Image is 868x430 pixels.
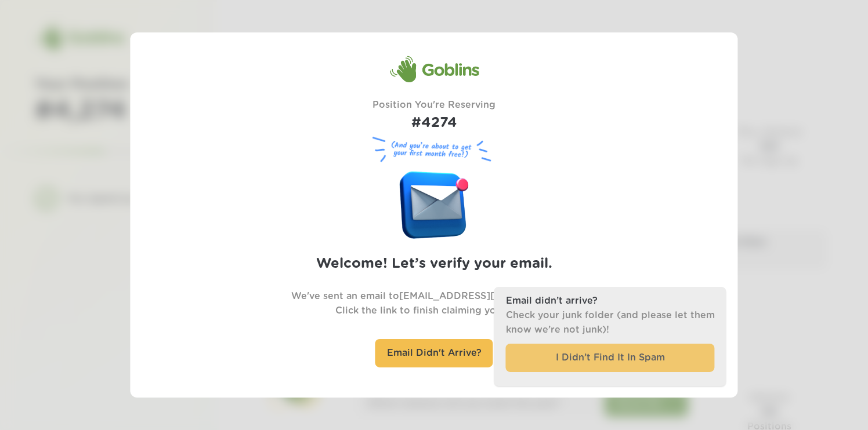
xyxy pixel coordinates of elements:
[316,253,552,275] h2: Welcome! Let’s verify your email.
[506,344,715,372] div: I Didn’t Find It In Spam
[375,339,493,367] div: Email Didn't Arrive?
[506,294,715,308] h3: Email didn’t arrive?
[367,134,501,166] figure: (And you’re about to get your first month free!)
[506,308,715,337] p: Check your junk folder (and please let them know we’re not junk)!
[372,112,496,134] h1: #4274
[372,98,496,134] div: Position You're Reserving
[291,289,577,318] p: We've sent an email to [EMAIL_ADDRESS][DOMAIN_NAME] . Click the link to finish claiming your spot.
[389,56,479,83] div: Goblins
